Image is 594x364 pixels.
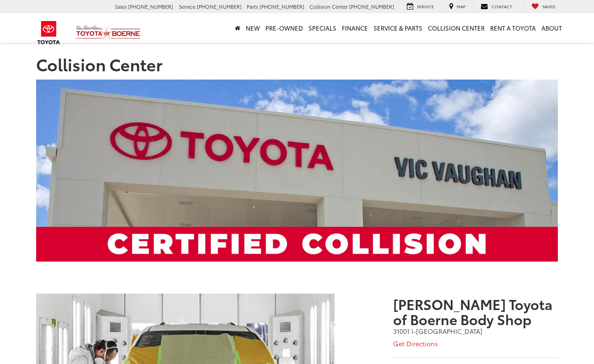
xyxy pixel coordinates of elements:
a: Finance [339,13,371,43]
a: Collision Center [425,13,487,43]
span: [PHONE_NUMBER] [128,3,173,10]
span: [PHONE_NUMBER] [197,3,242,10]
img: Vic Vaughan Toyota of Boerne [76,25,141,41]
span: Saved [542,3,556,9]
span: [PHONE_NUMBER] [349,3,394,10]
h3: [PERSON_NAME] Toyota of Boerne Body Shop [393,296,558,327]
a: Rent a Toyota [487,13,539,43]
a: Get Directions [393,339,438,348]
span: Contact [491,3,512,9]
span: Map [457,3,465,9]
span: Service [179,3,195,10]
img: Toyota [32,18,66,48]
a: Home [232,13,243,43]
address: 31001 I-[GEOGRAPHIC_DATA] [393,327,558,336]
a: Map [442,3,472,11]
a: Specials [306,13,339,43]
a: Service [400,3,441,11]
a: My Saved Vehicles [524,3,562,11]
a: Contact [474,3,519,11]
span: Collision Center [309,3,348,10]
h1: Collision Center [36,55,558,73]
img: Vic Vaughan Toyota of Boerne in Boerne TX [36,80,558,262]
a: Pre-Owned [263,13,306,43]
span: Parts [247,3,258,10]
span: [PHONE_NUMBER] [259,3,304,10]
span: Sales [115,3,127,10]
a: About [539,13,565,43]
a: New [243,13,263,43]
a: Service & Parts: Opens in a new tab [371,13,425,43]
span: Service [417,3,434,9]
